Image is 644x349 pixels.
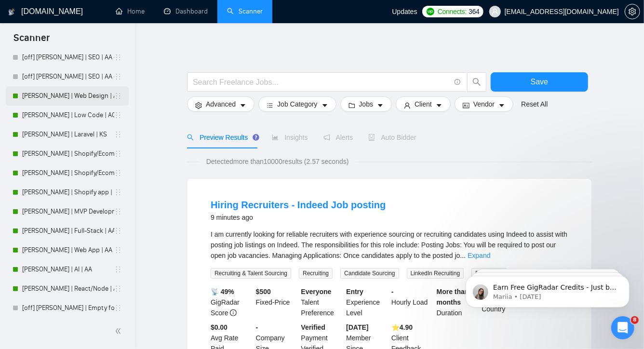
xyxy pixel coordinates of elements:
[164,7,208,15] a: dashboardDashboard
[206,99,236,109] span: Advanced
[8,4,15,20] img: logo
[114,92,122,100] span: holder
[22,48,114,67] a: [off] [PERSON_NAME] | SEO | AA - Strict, High Budget
[6,144,129,163] li: Andrew | Shopify/Ecom | KS - lower requirements
[22,106,114,125] a: [PERSON_NAME] | Low Code | AO
[6,298,129,318] li: [off] Michael | Empty for future | AA
[301,323,326,331] b: Verified
[349,102,355,109] span: folder
[22,279,114,298] a: [PERSON_NAME] | React/Node | AA
[114,208,122,215] span: holder
[521,99,548,109] a: Reset All
[437,288,475,306] b: More than 6 months
[625,8,640,15] span: setting
[22,241,114,260] a: [PERSON_NAME] | Web App | AA
[436,102,443,109] span: caret-down
[469,6,479,17] span: 364
[299,268,333,279] span: Recruiting
[468,252,490,259] a: Expand
[115,326,124,336] span: double-left
[258,96,336,112] button: barsJob Categorycaret-down
[114,54,122,61] span: holder
[200,156,356,167] span: Detected more than 10000 results (2.57 seconds)
[463,102,470,109] span: idcard
[114,266,122,273] span: holder
[211,323,228,331] b: $0.00
[392,8,417,15] span: Updates
[6,163,129,183] li: Andrew | Shopify/Ecom | KS
[195,102,202,109] span: setting
[492,8,498,15] span: user
[187,96,255,112] button: settingAdvancedcaret-down
[6,86,129,106] li: Anna | Web Design | AO
[277,99,317,109] span: Job Category
[187,134,194,141] span: search
[340,96,392,112] button: folderJobscaret-down
[256,288,271,295] b: $ 500
[438,6,467,17] span: Connects:
[625,8,640,15] a: setting
[209,286,254,318] div: GigRadar Score
[415,99,432,109] span: Client
[114,150,122,158] span: holder
[625,4,640,19] button: setting
[6,48,129,67] li: [off] Nick | SEO | AA - Strict, High Budget
[114,111,122,119] span: holder
[407,268,464,279] span: LinkedIn Recruiting
[498,102,505,109] span: caret-down
[6,260,129,279] li: Michael | AI | AA
[359,99,374,109] span: Jobs
[114,304,122,312] span: holder
[22,221,114,241] a: [PERSON_NAME] | Full-Stack | AA
[22,183,114,202] a: [PERSON_NAME] | Shopify app | KS
[211,200,386,210] a: Hiring Recruiters - Indeed Job posting
[435,286,480,318] div: Duration
[22,202,114,221] a: [PERSON_NAME] | MVP Development | AA
[267,102,273,109] span: bars
[22,260,114,279] a: [PERSON_NAME] | AI | AA
[6,125,129,144] li: Terry | Laravel | KS
[211,229,568,261] div: I am currently looking for reliable recruiters with experience sourcing or recruiting candidates ...
[6,202,129,221] li: Michael | MVP Development | AA
[531,76,548,88] span: Save
[346,323,368,331] b: [DATE]
[460,252,466,259] span: ...
[491,72,588,92] button: Save
[272,134,279,141] span: area-chart
[473,99,495,109] span: Vendor
[211,212,386,223] div: 9 minutes ago
[368,134,416,141] span: Auto Bidder
[340,268,399,279] span: Candidate Sourcing
[404,102,411,109] span: user
[323,134,330,141] span: notification
[22,163,114,183] a: [PERSON_NAME] | Shopify/Ecom | KS
[22,125,114,144] a: [PERSON_NAME] | Laravel | KS
[396,96,451,112] button: userClientcaret-down
[455,96,513,112] button: idcardVendorcaret-down
[193,76,450,88] input: Search Freelance Jobs...
[427,8,434,15] img: upwork-logo.png
[114,227,122,235] span: holder
[467,72,486,92] button: search
[346,288,363,295] b: Entry
[240,102,246,109] span: caret-down
[6,106,129,125] li: Anna | Low Code | AO
[391,323,413,331] b: ⭐️ 4.90
[22,86,114,106] a: [PERSON_NAME] | Web Design | AO
[187,134,256,141] span: Preview Results
[377,102,384,109] span: caret-down
[114,169,122,177] span: holder
[368,134,375,141] span: robot
[272,134,308,141] span: Insights
[22,67,114,86] a: [off] [PERSON_NAME] | SEO | AA - Light, Low Budget
[230,309,237,316] span: info-circle
[256,323,258,331] b: -
[6,221,129,241] li: Michael | Full-Stack | AA
[631,316,639,324] span: 8
[6,241,129,260] li: Michael | Web App | AA
[252,133,260,142] div: Tooltip anchor
[6,31,57,51] span: Scanner
[301,288,332,295] b: Everyone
